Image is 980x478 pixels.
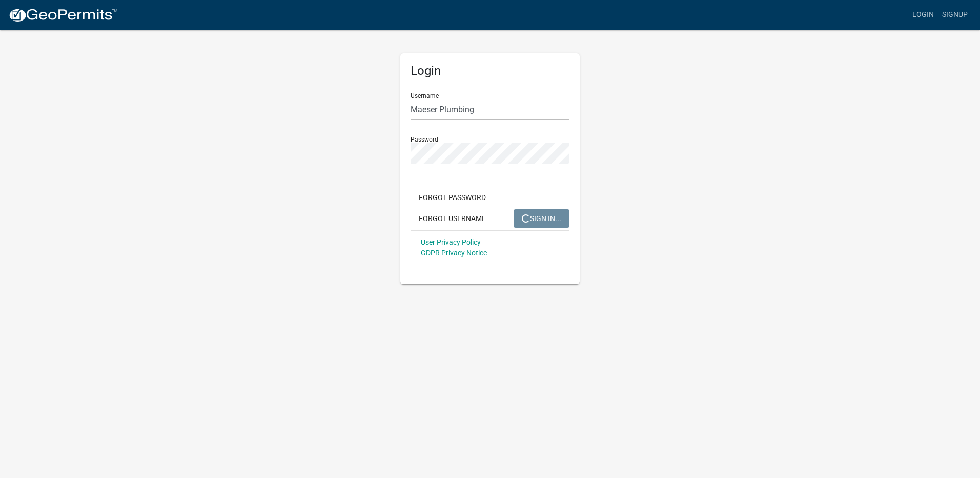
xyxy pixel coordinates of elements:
[908,5,938,25] a: Login
[411,209,494,228] button: Forgot Username
[514,209,569,228] button: SIGN IN...
[421,238,481,246] a: User Privacy Policy
[411,188,494,207] button: Forgot Password
[421,249,487,257] a: GDPR Privacy Notice
[411,64,569,78] h5: Login
[522,214,561,222] span: SIGN IN...
[938,5,972,25] a: Signup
